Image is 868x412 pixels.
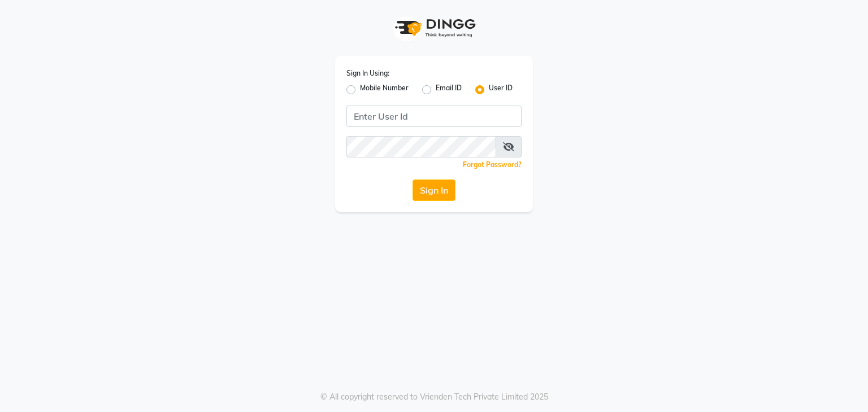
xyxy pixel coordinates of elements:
[389,11,479,45] img: logo1.svg
[463,160,522,169] a: Forgot Password?
[346,136,496,157] input: Username
[436,83,462,97] label: Email ID
[489,83,513,97] label: User ID
[346,106,522,127] input: Username
[413,179,455,201] button: Sign In
[360,83,409,97] label: Mobile Number
[346,68,389,78] label: Sign In Using:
